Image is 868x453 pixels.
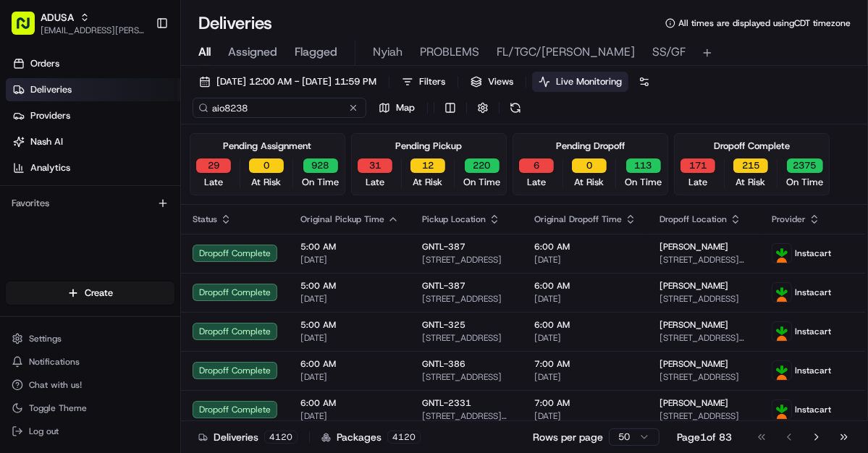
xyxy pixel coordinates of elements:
[300,241,399,253] span: 5:00 AM
[193,72,383,92] button: [DATE] 12:00 AM - [DATE] 11:59 PM
[534,213,622,225] span: Original Dropoff Time
[49,138,237,153] div: Start new chat
[300,213,384,225] span: Original Pickup Time
[6,104,180,127] a: Providers
[772,213,806,225] span: Provider
[14,58,264,81] p: Welcome 👋
[422,293,511,305] span: [STREET_ADDRESS]
[358,158,392,173] button: 31
[660,254,749,266] span: [STREET_ADDRESS][PERSON_NAME]
[422,397,471,409] span: GNTL-2331
[6,78,180,101] a: Deliveries
[193,213,217,225] span: Status
[38,93,239,109] input: Clear
[14,138,41,164] img: 1736555255976-a54dd68f-1ca7-489b-9aae-adbdc363a1c4
[196,158,231,173] button: 29
[534,410,636,422] span: [DATE]
[372,98,421,118] button: Map
[6,421,174,441] button: Log out
[300,332,399,344] span: [DATE]
[102,245,175,256] a: Powered byPylon
[41,10,74,25] button: ADUSA
[660,293,749,305] span: [STREET_ADDRESS]
[300,358,399,370] span: 6:00 AM
[422,358,465,370] span: GNTL-386
[216,75,376,88] span: [DATE] 12:00 AM - [DATE] 11:59 PM
[300,319,399,331] span: 5:00 AM
[660,371,749,383] span: [STREET_ADDRESS]
[488,75,513,88] span: Views
[395,72,452,92] button: Filters
[321,430,421,444] div: Packages
[626,158,661,173] button: 113
[527,176,546,189] span: Late
[396,101,415,114] span: Map
[29,402,87,414] span: Toggle Theme
[193,98,366,118] input: Type to search
[465,158,500,173] button: 220
[533,430,603,444] p: Rows per page
[30,109,70,122] span: Providers
[660,410,749,422] span: [STREET_ADDRESS]
[534,293,636,305] span: [DATE]
[714,140,790,153] div: Dropoff Complete
[300,410,399,422] span: [DATE]
[772,244,791,263] img: profile_instacart_ahold_partner.png
[519,158,554,173] button: 6
[300,371,399,383] span: [DATE]
[534,241,636,253] span: 6:00 AM
[249,158,284,173] button: 0
[14,211,26,223] div: 📗
[137,210,232,224] span: API Documentation
[795,365,831,376] span: Instacart
[422,332,511,344] span: [STREET_ADDRESS]
[198,430,298,444] div: Deliveries
[198,12,272,35] h1: Deliveries
[419,75,445,88] span: Filters
[6,52,180,75] a: Orders
[49,153,183,164] div: We're available if you need us!
[29,356,80,368] span: Notifications
[387,431,421,444] div: 4120
[795,404,831,415] span: Instacart
[772,283,791,302] img: profile_instacart_ahold_partner.png
[6,130,180,153] a: Nash AI
[534,280,636,292] span: 6:00 AM
[204,176,223,189] span: Late
[295,43,337,61] span: Flagged
[464,72,520,92] button: Views
[674,133,830,195] div: Dropoff Complete171Late215At Risk2375On Time
[300,280,399,292] span: 5:00 AM
[677,430,732,444] div: Page 1 of 83
[625,176,662,189] span: On Time
[733,158,768,173] button: 215
[534,358,636,370] span: 7:00 AM
[422,213,486,225] span: Pickup Location
[513,133,668,195] div: Pending Dropoff6Late0At Risk113On Time
[122,211,134,223] div: 💻
[422,241,465,253] span: GNTL-387
[410,158,445,173] button: 12
[41,25,144,36] button: [EMAIL_ADDRESS][PERSON_NAME][DOMAIN_NAME]
[29,210,111,224] span: Knowledge Base
[373,43,403,61] span: Nyiah
[6,375,174,395] button: Chat with us!
[6,156,180,179] a: Analytics
[660,358,728,370] span: [PERSON_NAME]
[413,176,443,189] span: At Risk
[660,280,728,292] span: [PERSON_NAME]
[575,176,604,189] span: At Risk
[660,397,728,409] span: [PERSON_NAME]
[463,176,500,189] span: On Time
[660,332,749,344] span: [STREET_ADDRESS][PERSON_NAME]
[29,379,82,391] span: Chat with us!
[534,397,636,409] span: 7:00 AM
[572,158,607,173] button: 0
[556,75,622,88] span: Live Monitoring
[534,319,636,331] span: 6:00 AM
[422,410,511,422] span: [STREET_ADDRESS][PERSON_NAME]
[144,245,175,256] span: Pylon
[224,140,312,153] div: Pending Assignment
[198,43,211,61] span: All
